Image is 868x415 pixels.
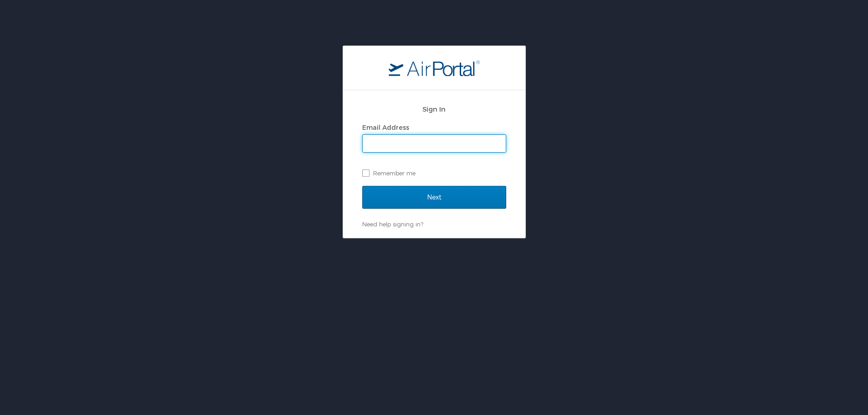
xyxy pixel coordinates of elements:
label: Email Address [362,123,409,131]
input: Next [362,186,506,209]
h2: Sign In [362,104,506,114]
img: logo [389,60,480,76]
label: Remember me [362,166,506,180]
a: Need help signing in? [362,220,423,228]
